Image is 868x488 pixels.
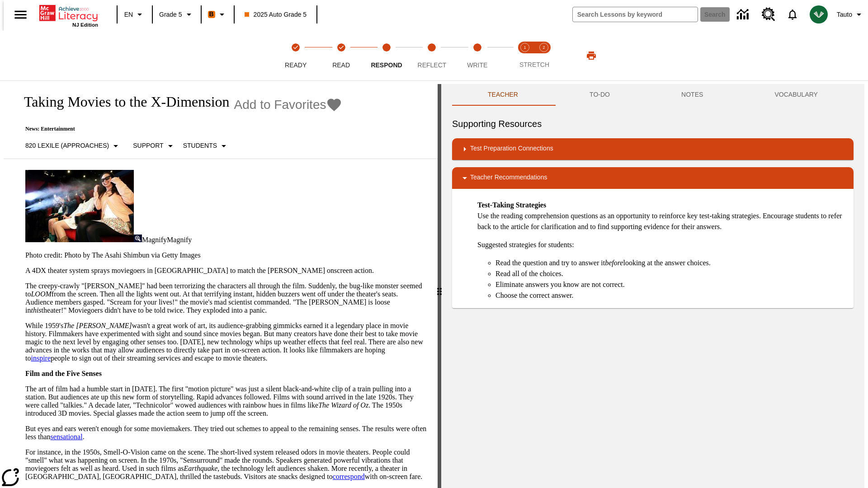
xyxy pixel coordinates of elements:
[739,84,854,106] button: VOCABULARY
[25,322,427,362] p: While 1959's wasn't a great work of art, its audience-grabbing gimmicks earned it a legendary pla...
[360,31,413,80] button: Respond step 3 of 5
[120,6,149,23] button: Language: EN, Select a language
[470,173,547,183] p: Teacher Recommendations
[156,6,198,23] button: Grade: Grade 5, Select a grade
[605,259,623,267] em: before
[315,31,367,80] button: Read(Step completed) step 2 of 5
[470,144,553,155] p: Test Preparation Connections
[25,141,109,150] p: 820 Lexile (Approaches)
[495,279,846,290] li: Eliminate answers you know are not correct.
[333,473,365,480] a: correspond
[25,425,427,441] p: But eyes and ears weren't enough for some moviemakers. They tried out schemes to appeal to the re...
[438,84,441,488] div: Press Enter or Spacebar and then press right and left arrow keys to move the slider
[167,236,192,244] span: Magnify
[477,201,546,209] strong: Test-Taking Strategies
[129,138,179,154] button: Scaffolds, Support
[451,31,504,80] button: Write step 5 of 5
[477,239,846,250] p: Suggested strategies for students:
[804,3,833,26] button: Select a new avatar
[7,1,34,28] button: Open side menu
[406,31,458,80] button: Reflect step 4 of 5
[781,3,804,26] a: Notifications
[646,84,739,106] button: NOTES
[31,306,41,314] em: this
[133,141,163,150] p: Support
[519,61,549,68] span: STRETCH
[810,5,828,23] img: avatar image
[524,45,526,50] text: 1
[159,10,182,19] span: Grade 5
[467,61,487,69] span: Write
[318,401,368,409] em: The Wizard of Oz
[25,170,134,242] img: Panel in front of the seats sprays water mist to the happy audience at a 4DX-equipped theater.
[452,167,854,189] div: Teacher Recommendations
[731,2,756,27] a: Data Center
[25,267,427,275] p: A 4DX theater system sprays moviegoers in [GEOGRAPHIC_DATA] to match the [PERSON_NAME] onscreen a...
[31,290,51,298] em: LOOM
[495,258,846,268] li: Read the question and try to answer it looking at the answer choices.
[25,385,427,418] p: The art of film had a humble start in [DATE]. The first "motion picture" was just a silent black-...
[542,45,545,50] text: 2
[25,282,427,314] p: The creepy-crawly "[PERSON_NAME]" had been terrorizing the characters all through the film. Sudde...
[134,235,142,242] img: Magnify
[452,84,854,106] div: Instructional Panel Tabs
[183,141,217,150] p: Students
[14,94,230,110] h1: Taking Movies to the X-Dimension
[285,61,307,69] span: Ready
[833,6,868,23] button: Profile/Settings
[371,61,402,69] span: Respond
[495,268,846,279] li: Read all of the choices.
[837,10,852,19] span: Tauto
[209,9,214,20] span: B
[234,98,326,112] span: Add to Favorites
[204,6,231,23] button: Boost Class color is orange. Change class color
[63,322,132,329] em: The [PERSON_NAME]
[756,2,781,27] a: Resource Center, Will open in new tab
[512,31,538,80] button: Stretch Read step 1 of 2
[142,236,167,244] span: Magnify
[452,117,854,131] h6: Supporting Resources
[25,448,427,481] p: For instance, in the 1950s, Smell-O-Vision came on the scene. The short-lived system released odo...
[495,290,846,301] li: Choose the correct answer.
[441,84,864,488] div: activity
[25,370,102,377] strong: Film and the Five Senses
[573,7,698,22] input: search field
[531,31,557,80] button: Stretch Respond step 2 of 2
[39,3,98,28] div: Home
[245,10,307,19] span: 2025 Auto Grade 5
[22,138,125,154] button: Select Lexile, 820 Lexile (Approaches)
[25,251,427,259] p: Photo credit: Photo by The Asahi Shimbun via Getty Images
[269,31,322,80] button: Ready(Step completed) step 1 of 5
[31,354,51,362] a: inspire
[234,97,343,113] button: Add to Favorites - Taking Movies to the X-Dimension
[184,465,218,472] em: Earthquake
[124,10,133,19] span: EN
[418,61,447,69] span: Reflect
[577,47,606,64] button: Print
[51,433,83,441] a: sensational
[477,200,846,232] p: Use the reading comprehension questions as an opportunity to reinforce key test-taking strategies...
[179,138,233,154] button: Select Student
[452,84,554,106] button: Teacher
[14,126,342,132] p: News: Entertainment
[4,84,438,483] div: reading
[452,138,854,160] div: Test Preparation Connections
[554,84,646,106] button: TO-DO
[332,61,350,69] span: Read
[72,22,98,28] span: NJ Edition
